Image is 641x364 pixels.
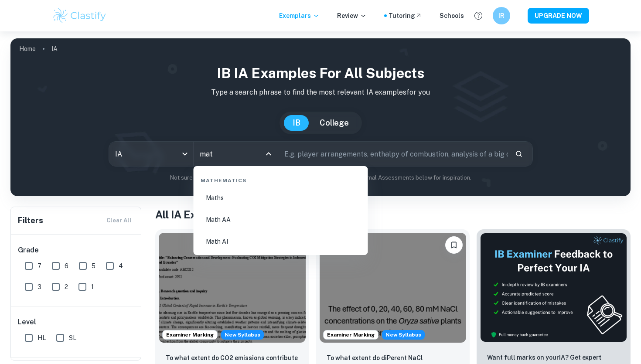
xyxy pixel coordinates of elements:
[119,261,123,271] span: 4
[38,333,46,343] span: HL
[52,7,107,24] img: Clastify logo
[197,210,365,230] li: Math AA
[69,333,76,343] span: SL
[337,11,367,20] p: Review
[109,142,193,166] div: IA
[382,330,425,340] span: New Syllabus
[197,231,365,252] li: Math AI
[480,233,627,342] img: Thumbnail
[92,261,95,271] span: 5
[18,317,135,327] h6: Level
[279,11,320,20] p: Exemplars
[38,282,41,292] span: 3
[324,331,378,339] span: Examiner Marking
[497,11,507,20] h6: IR
[19,43,36,55] a: Home
[159,233,306,343] img: ESS IA example thumbnail: To what extent do CO2 emissions contribu
[65,261,68,271] span: 6
[221,330,264,340] span: New Syllabus
[51,44,58,54] p: IA
[18,245,135,255] h6: Grade
[278,142,508,166] input: E.g. player arrangements, enthalpy of combustion, analysis of a big city...
[17,63,624,84] h1: IB IA examples for all subjects
[155,207,631,222] h1: All IA Examples
[197,188,365,208] li: Maths
[389,11,422,20] a: Tutoring
[320,233,467,343] img: ESS IA example thumbnail: To what extent do diPerent NaCl concentr
[493,7,510,24] button: IR
[65,282,68,292] span: 2
[440,11,464,20] a: Schools
[263,148,275,160] button: Close
[528,8,589,24] button: UPGRADE NOW
[445,236,463,254] button: Bookmark
[221,330,264,340] div: Starting from the May 2026 session, the ESS IA requirements have changed. We created this exempla...
[311,115,358,131] button: College
[91,282,94,292] span: 1
[38,261,41,271] span: 7
[382,330,425,340] div: Starting from the May 2026 session, the ESS IA requirements have changed. We created this exempla...
[18,214,43,227] h6: Filters
[284,115,309,131] button: IB
[17,173,624,182] p: Not sure what to search for? You can always look through our example Internal Assessments below f...
[10,38,631,196] img: profile cover
[17,87,624,98] p: Type a search phrase to find the most relevant IA examples for you
[511,146,526,161] button: Search
[197,170,365,188] div: Mathematics
[163,331,217,339] span: Examiner Marking
[471,8,486,23] button: Help and Feedback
